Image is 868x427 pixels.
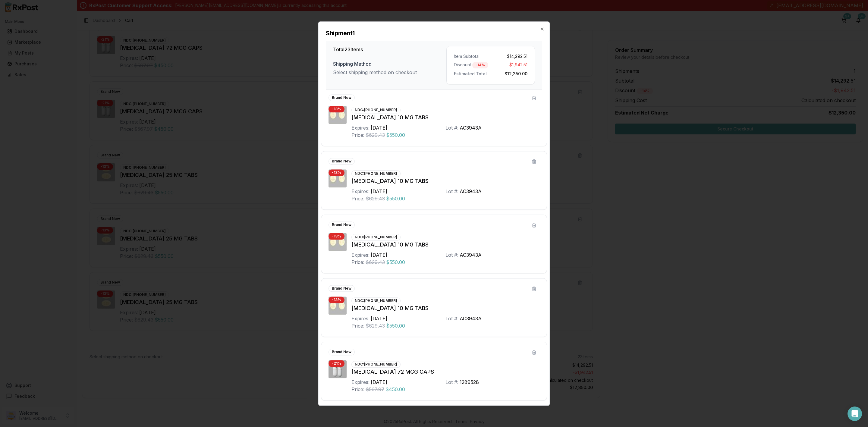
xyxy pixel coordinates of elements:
div: Expires: [351,315,370,322]
div: NDC: [PHONE_NUMBER] [351,297,401,304]
div: Expires: [351,251,370,259]
span: $550.00 [386,259,405,266]
img: Jardiance 10 MG TABS [329,169,347,187]
span: $12,350.00 [505,70,527,76]
div: Price: [351,386,364,393]
div: Select shipping method on checkout [333,69,446,76]
img: Jardiance 10 MG TABS [329,233,347,251]
span: $567.97 [366,386,384,393]
span: $629.43 [366,259,385,266]
div: Price: [351,131,364,139]
div: NDC: [PHONE_NUMBER] [351,361,401,368]
div: [MEDICAL_DATA] 72 MCG CAPS [351,368,539,376]
div: [DATE] [371,315,387,322]
div: - 13 % [329,297,344,303]
div: Lot #: [445,251,458,259]
div: AC3943A [460,124,482,131]
div: [DATE] [371,251,387,259]
span: $550.00 [386,322,405,329]
img: Linzess 72 MCG CAPS [329,360,347,378]
div: [DATE] [371,124,387,131]
img: Jardiance 10 MG TABS [329,297,347,315]
div: Expires: [351,124,370,131]
span: Estimated Total [454,70,487,76]
div: [MEDICAL_DATA] 10 MG TABS [351,113,539,122]
div: Shipping Method [333,60,446,68]
div: - 21 % [329,360,344,367]
div: NDC: [PHONE_NUMBER] [351,170,401,177]
span: $450.00 [385,386,405,393]
div: $14,292.51 [493,53,527,59]
div: [DATE] [371,188,387,195]
div: Lot #: [445,188,458,195]
div: Item Subtotal [454,53,488,59]
div: Brand New [329,285,355,292]
div: - 13 % [329,106,344,112]
div: Price: [351,259,364,266]
div: Lot #: [445,315,458,322]
div: Lot #: [445,124,458,131]
div: Price: [351,195,364,202]
div: Lot #: [445,378,458,386]
div: [MEDICAL_DATA] 10 MG TABS [351,304,539,312]
div: NDC: [PHONE_NUMBER] [351,107,401,113]
div: [MEDICAL_DATA] 10 MG TABS [351,177,539,185]
div: Brand New [329,349,355,355]
div: Price: [351,322,364,329]
div: - 13 % [329,233,344,240]
span: $629.43 [366,195,385,202]
div: Expires: [351,378,370,386]
h3: Total 23 Items [333,46,446,53]
span: Discount [454,62,471,68]
span: $629.43 [366,131,385,139]
div: Brand New [329,158,355,165]
div: Brand New [329,94,355,101]
div: Brand New [329,221,355,228]
h2: Shipment 1 [326,29,542,37]
div: - 14 % [472,62,488,68]
div: AC3943A [460,188,482,195]
div: AC3943A [460,251,482,259]
span: $550.00 [386,131,405,139]
div: [DATE] [371,378,387,386]
div: NDC: [PHONE_NUMBER] [351,234,401,240]
span: $629.43 [366,322,385,329]
div: [MEDICAL_DATA] 10 MG TABS [351,240,539,249]
div: Expires: [351,188,370,195]
div: 1289528 [460,378,479,386]
div: AC3943A [460,315,482,322]
img: Jardiance 10 MG TABS [329,106,347,124]
div: - 13 % [329,169,344,176]
div: $1,942.51 [493,62,527,68]
span: $550.00 [386,195,405,202]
